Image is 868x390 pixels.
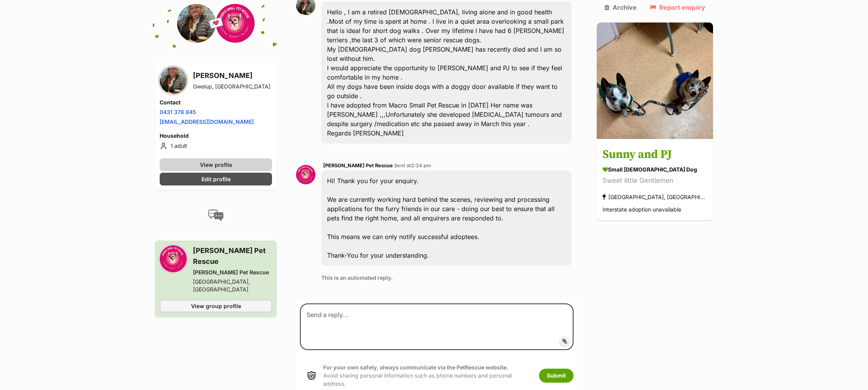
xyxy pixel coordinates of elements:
div: Hi! Thank you for your enquiry. We are currently working hard behind the scenes, reviewing and pr... [321,170,572,266]
div: [PERSON_NAME] Pet Rescue [193,269,272,276]
strong: For your own safety, always communicate via the PetRescue website. [323,364,508,371]
li: 1 adult [160,141,272,151]
span: View group profile [191,302,241,310]
span: Sent at [394,163,431,168]
a: View profile [160,158,272,171]
img: Claire Dwyer profile pic [177,4,216,43]
h4: Household [160,132,272,140]
p: This is an automated reply. [321,274,572,282]
h3: [PERSON_NAME] Pet Rescue [193,245,272,267]
span: Edit profile [201,175,231,183]
div: Gwelup, [GEOGRAPHIC_DATA] [193,83,270,90]
a: Sunny and PJ small [DEMOGRAPHIC_DATA] Dog Sweet little Gentlemen [GEOGRAPHIC_DATA], [GEOGRAPHIC_D... [597,140,713,221]
div: Hello , I am a retired [DEMOGRAPHIC_DATA], living alone and in good health .Most of my time is sp... [321,2,572,144]
div: [GEOGRAPHIC_DATA], [GEOGRAPHIC_DATA] [603,192,707,203]
a: [EMAIL_ADDRESS][DOMAIN_NAME] [160,118,254,125]
div: [GEOGRAPHIC_DATA], [GEOGRAPHIC_DATA] [193,278,272,293]
a: View group profile [160,300,272,312]
span: View profile [200,161,232,169]
h4: Contact [160,99,272,106]
span: Interstate adoption unavailable [603,206,681,213]
div: small [DEMOGRAPHIC_DATA] Dog [603,166,707,174]
img: Marco Small Pet Rescue profile pic [216,4,255,43]
div: Sweet little Gentlemen [603,176,707,186]
span: 2:24 pm [411,163,431,168]
img: conversation-icon-4a6f8262b818ee0b60e3300018af0b2d0b884aa5de6e9bcb8d3d4eeb1a70a7c4.svg [208,210,224,221]
a: Report enquiry [650,4,705,11]
a: Edit profile [160,173,272,185]
img: Claire Dwyer profile pic [160,67,187,94]
img: Marco Small Pet Rescue profile pic [296,165,315,184]
img: Marco Small Pet Rescue profile pic [160,245,187,272]
span: [PERSON_NAME] Pet Rescue [323,163,393,168]
a: 0431 378 845 [160,109,196,115]
a: Archive [604,4,637,11]
span: 💌 [207,15,225,32]
h3: Sunny and PJ [603,146,707,164]
p: Avoid sharing personal information such as phone numbers and personal address. [323,363,531,388]
button: Submit [539,369,573,383]
img: Sunny and PJ [597,23,713,139]
h3: [PERSON_NAME] [193,70,270,81]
